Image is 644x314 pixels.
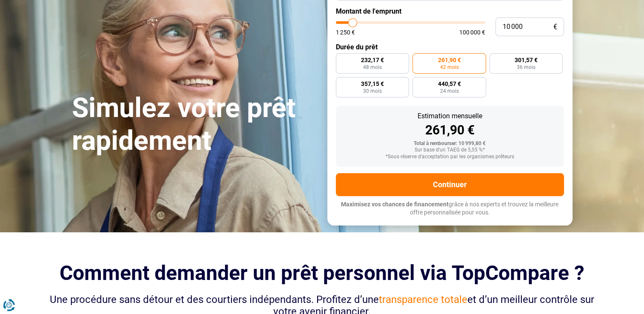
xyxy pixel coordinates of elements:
[438,57,461,63] span: 261,90 €
[553,23,557,31] span: €
[440,88,458,94] span: 24 mois
[343,124,557,137] div: 261,90 €
[343,147,557,153] div: Sur base d'un TAEG de 5,55 %*
[336,7,564,15] label: Montant de l'emprunt
[336,200,564,217] p: grâce à nos experts et trouvez la meilleure offre personnalisée pour vous.
[341,201,449,208] span: Maximisez vos chances de financement
[459,29,485,35] span: 100 000 €
[515,57,538,63] span: 301,57 €
[363,88,382,94] span: 30 mois
[438,81,461,87] span: 440,57 €
[517,65,535,70] span: 36 mois
[361,57,384,63] span: 232,17 €
[440,65,458,70] span: 42 mois
[343,154,557,160] div: *Sous réserve d'acceptation par les organismes prêteurs
[72,92,317,157] h1: Simulez votre prêt rapidement
[361,81,384,87] span: 357,15 €
[46,261,598,285] h2: Comment demander un prêt personnel via TopCompare ?
[336,29,355,35] span: 1 250 €
[343,113,557,120] div: Estimation mensuelle
[343,141,557,147] div: Total à rembourser: 10 999,80 €
[336,173,564,196] button: Continuer
[363,65,382,70] span: 48 mois
[336,43,564,51] label: Durée du prêt
[379,294,467,305] span: transparence totale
